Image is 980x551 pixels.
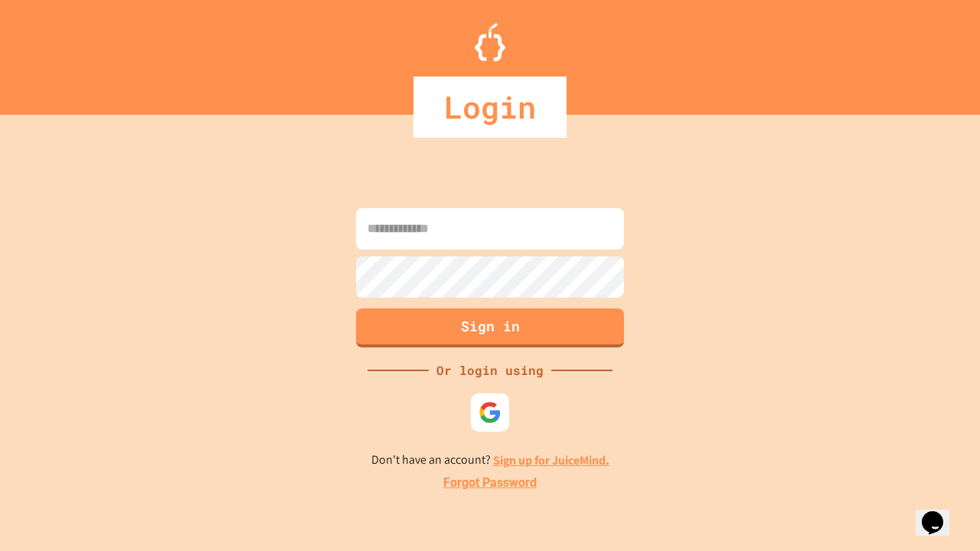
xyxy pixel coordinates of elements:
[493,452,609,468] a: Sign up for JuiceMind.
[475,23,505,61] img: Logo.svg
[429,361,551,380] div: Or login using
[413,77,567,138] div: Login
[356,308,624,347] button: Sign in
[916,490,965,536] iframe: chat widget
[443,474,537,492] a: Forgot Password
[371,451,609,470] p: Don't have an account?
[479,401,501,424] img: google-icon.svg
